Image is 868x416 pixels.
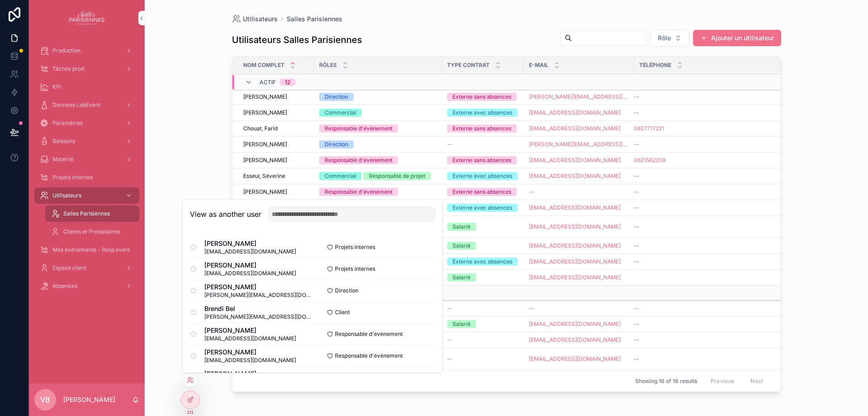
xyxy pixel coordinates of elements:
[63,395,115,404] p: [PERSON_NAME]
[325,93,348,101] div: Direction
[232,14,278,24] a: Utilisateurs
[529,188,534,196] span: --
[634,141,639,148] span: --
[34,79,139,95] a: KPI
[204,357,296,364] span: [EMAIL_ADDRESS][DOMAIN_NAME]
[325,124,392,133] div: Responsable d'événement
[204,369,296,378] span: [PERSON_NAME]
[529,109,621,116] a: [EMAIL_ADDRESS][DOMAIN_NAME]
[34,43,139,59] a: Production
[204,261,296,270] span: [PERSON_NAME]
[639,62,671,69] span: Téléphone
[34,260,139,276] a: Espace client
[52,156,74,163] span: Matériel
[204,304,312,313] span: Brendi Bel
[243,188,287,196] span: [PERSON_NAME]
[52,138,75,145] span: Boissons
[243,141,287,148] span: [PERSON_NAME]
[634,258,639,265] span: --
[529,172,621,180] a: [EMAIL_ADDRESS][DOMAIN_NAME]
[52,65,84,72] span: Tâches prod
[634,355,639,363] span: --
[69,11,105,25] img: App logo
[453,109,512,117] div: Externe avec absences
[34,115,139,131] a: Paramètres
[204,292,312,299] span: [PERSON_NAME][EMAIL_ADDRESS][DOMAIN_NAME]
[453,204,512,212] div: Externe avec absences
[529,320,621,328] a: [EMAIL_ADDRESS][DOMAIN_NAME]
[453,156,511,164] div: Externe sans absences
[34,97,139,113] a: Données LabEvent
[335,309,350,316] span: Client
[453,188,511,196] div: Externe sans absences
[635,378,697,385] span: Showing 16 of 16 results
[634,93,639,100] span: --
[34,61,139,77] a: Tâches prod
[447,141,453,148] span: --
[52,47,80,54] span: Production
[52,120,83,127] span: Paramètres
[287,14,342,24] a: Salles Parisiennes
[529,125,621,132] a: [EMAIL_ADDRESS][DOMAIN_NAME]
[335,287,359,294] span: Direction
[634,125,664,132] a: 0627717221
[529,157,621,164] a: [EMAIL_ADDRESS][DOMAIN_NAME]
[259,79,276,86] span: Actif
[453,124,511,133] div: Externe sans absences
[634,204,639,211] span: --
[447,355,453,363] span: --
[325,140,348,148] div: Direction
[335,352,403,359] span: Responsable d'événement
[335,330,403,338] span: Responsable d'événement
[63,228,120,235] span: Clients et Prestataires
[634,157,665,164] a: 0621562208
[243,109,287,116] span: [PERSON_NAME]
[45,224,139,240] a: Clients et Prestataires
[63,210,110,217] span: Salles Parisiennes
[453,172,512,180] div: Externe avec absences
[52,83,61,91] span: KPI
[34,242,139,258] a: Mes événements - Resp event
[52,246,130,253] span: Mes événements - Resp event
[529,274,621,281] a: [EMAIL_ADDRESS][DOMAIN_NAME]
[325,172,356,180] div: Commercial
[693,30,781,46] button: Ajouter un utilisateur
[204,248,296,255] span: [EMAIL_ADDRESS][DOMAIN_NAME]
[529,336,621,344] a: [EMAIL_ADDRESS][DOMAIN_NAME]
[45,206,139,222] a: Salles Parisiennes
[204,335,296,342] span: [EMAIL_ADDRESS][DOMAIN_NAME]
[52,192,81,199] span: Utilisateurs
[529,93,628,100] a: [PERSON_NAME][EMAIL_ADDRESS][DOMAIN_NAME]
[52,282,77,290] span: Absences
[634,188,639,196] span: --
[204,348,296,357] span: [PERSON_NAME]
[34,169,139,186] a: Projets internes
[204,239,296,248] span: [PERSON_NAME]
[529,223,621,230] a: [EMAIL_ADDRESS][DOMAIN_NAME]
[243,157,287,164] span: [PERSON_NAME]
[52,174,93,181] span: Projets internes
[325,188,392,196] div: Responsable d'événement
[52,264,86,272] span: Espace client
[34,278,139,294] a: Absences
[232,33,362,46] h1: Utilisateurs Salles Parisiennes
[634,223,639,230] span: --
[319,62,337,69] span: Rôles
[243,172,285,180] span: Esseul, Séverine
[243,93,287,100] span: [PERSON_NAME]
[204,282,312,292] span: [PERSON_NAME]
[34,187,139,204] a: Utilisateurs
[243,125,278,132] span: Chouat, Farid
[529,305,534,312] span: --
[190,209,261,220] h2: View as another user
[529,62,548,69] span: E-mail
[369,172,425,180] div: Responsable de projet
[447,305,453,312] span: --
[453,223,471,231] div: Salarié
[453,320,471,328] div: Salarié
[335,265,375,273] span: Projets internes
[52,101,100,109] span: Données LabEvent
[447,62,490,69] span: Type contrat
